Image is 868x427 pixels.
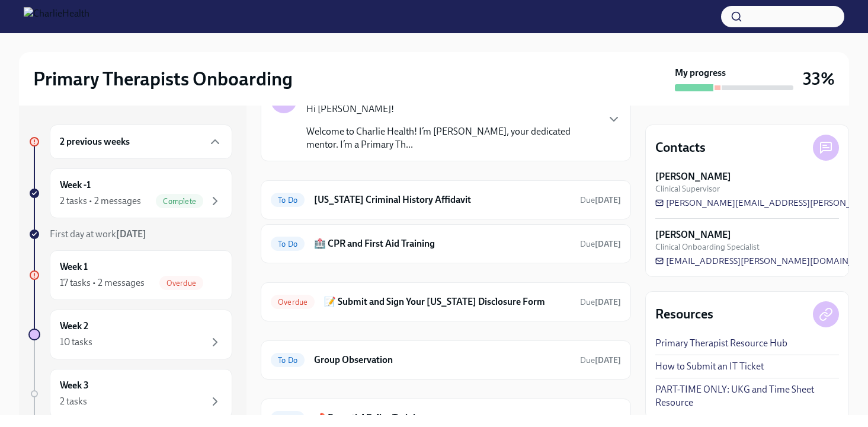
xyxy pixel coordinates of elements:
a: How to Submit an IT Ticket [655,360,764,373]
a: To DoGroup ObservationDue[DATE] [271,350,621,369]
div: 2 tasks • 2 messages [60,195,141,208]
h3: 33% [803,68,835,90]
strong: [DATE] [116,228,146,240]
h6: 🏥 CPR and First Aid Training [314,237,571,250]
strong: [DATE] [595,297,621,307]
span: To Do [271,356,305,365]
span: Overdue [159,279,203,288]
a: Week 32 tasks [28,369,232,419]
h4: Contacts [655,139,706,157]
div: 2 previous weeks [50,125,232,159]
p: Welcome to Charlie Health! I’m [PERSON_NAME], your dedicated mentor. I’m a Primary Th... [306,125,597,151]
strong: [PERSON_NAME] [655,170,731,183]
p: Hi [PERSON_NAME]! [306,103,597,116]
h6: Group Observation [314,353,571,367]
span: August 16th, 2025 10:00 [580,238,621,250]
div: 17 tasks • 2 messages [60,276,145,289]
strong: My progress [675,66,726,79]
span: August 8th, 2025 10:00 [580,297,621,308]
span: August 18th, 2025 10:00 [580,413,621,424]
strong: [DATE] [595,195,621,205]
div: 2 tasks [60,395,87,408]
strong: [PERSON_NAME] [655,228,731,241]
span: Clinical Onboarding Specialist [655,241,760,253]
span: Due [580,239,621,249]
h2: Primary Therapists Onboarding [33,67,293,91]
h6: Week 2 [60,320,88,333]
a: Overdue📝 Submit and Sign Your [US_STATE] Disclosure FormDue[DATE] [271,292,621,311]
a: Week -12 tasks • 2 messagesComplete [28,168,232,218]
a: To Do[US_STATE] Criminal History AffidavitDue[DATE] [271,190,621,209]
a: First day at work[DATE] [28,228,232,241]
span: Complete [156,197,203,206]
img: CharlieHealth [24,7,89,26]
span: August 11th, 2025 10:00 [580,355,621,366]
h6: [US_STATE] Criminal History Affidavit [314,193,571,206]
span: Due [580,195,621,205]
h6: 📝 Submit and Sign Your [US_STATE] Disclosure Form [324,295,571,308]
a: Primary Therapist Resource Hub [655,337,787,350]
a: To Do🏥 CPR and First Aid TrainingDue[DATE] [271,234,621,253]
h6: Week 1 [60,260,88,273]
a: Week 210 tasks [28,310,232,359]
h4: Resources [655,305,713,323]
span: To Do [271,414,305,423]
strong: [DATE] [595,239,621,249]
h6: Week 3 [60,379,89,392]
a: PART-TIME ONLY: UKG and Time Sheet Resource [655,383,839,409]
h6: Week -1 [60,179,91,192]
span: To Do [271,240,305,248]
strong: [DATE] [595,355,621,365]
span: Due [580,413,621,423]
div: 10 tasks [60,336,92,349]
span: First day at work [50,228,146,240]
span: Overdue [271,298,315,307]
span: Due [580,297,621,307]
span: To Do [271,196,305,205]
h6: 📌 Essential Relias Trainings [314,412,571,425]
span: Clinical Supervisor [655,183,720,195]
span: Due [580,355,621,365]
h6: 2 previous weeks [60,135,130,148]
strong: [DATE] [595,413,621,423]
span: August 17th, 2025 10:00 [580,195,621,206]
a: Week 117 tasks • 2 messagesOverdue [28,250,232,300]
